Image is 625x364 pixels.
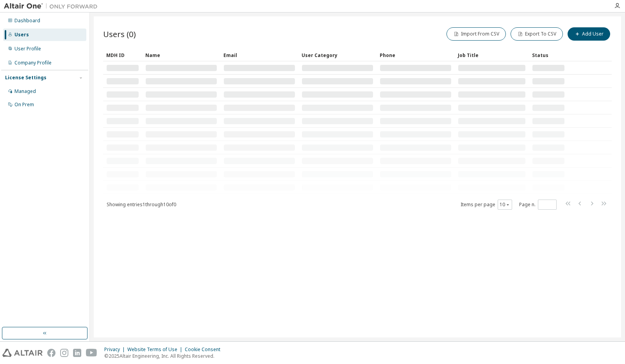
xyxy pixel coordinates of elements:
div: Website Terms of Use [127,346,185,353]
div: Email [223,49,295,61]
div: Phone [380,49,452,61]
button: Import From CSV [446,27,506,41]
img: linkedin.svg [73,349,81,357]
div: Company Profile [14,60,52,66]
div: Cookie Consent [185,346,225,353]
div: Users [14,32,29,38]
img: youtube.svg [86,349,97,357]
div: User Category [302,49,373,61]
span: Items per page [461,200,512,210]
button: Export To CSV [511,27,563,41]
div: Job Title [458,49,526,61]
div: User Profile [14,46,41,52]
div: Privacy [104,346,127,353]
img: altair_logo.svg [2,349,43,357]
span: Showing entries 1 through 10 of 0 [107,201,176,208]
img: Altair One [4,2,102,10]
div: Managed [14,88,36,95]
img: instagram.svg [60,349,68,357]
span: Page n. [519,200,557,210]
img: facebook.svg [47,349,55,357]
div: Name [145,49,217,61]
p: © 2025 Altair Engineering, Inc. All Rights Reserved. [104,353,225,359]
div: License Settings [5,75,46,81]
div: Dashboard [14,18,40,24]
button: Add User [568,27,610,41]
button: 10 [500,202,510,208]
div: On Prem [14,102,34,108]
div: MDH ID [106,49,139,61]
span: Users (0) [103,29,136,39]
div: Status [532,49,565,61]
